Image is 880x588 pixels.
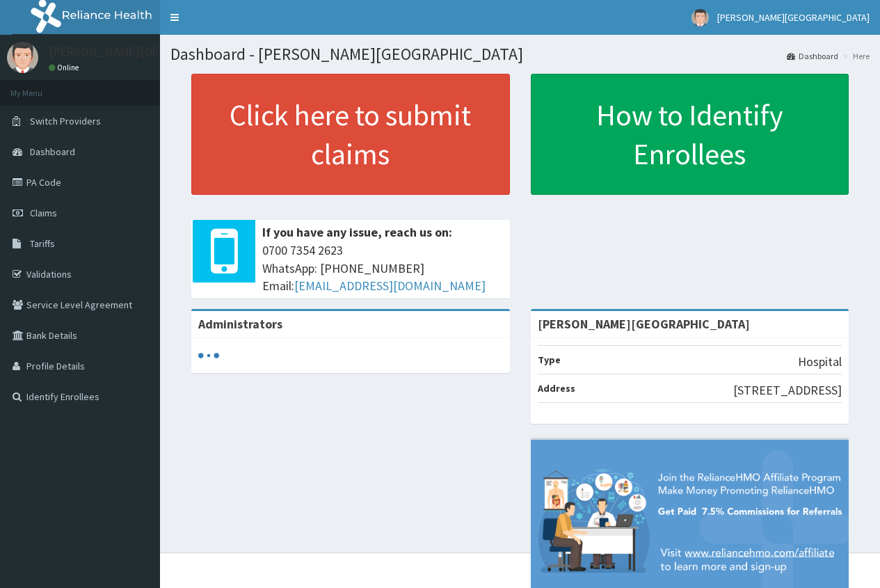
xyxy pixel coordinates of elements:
p: Hospital [798,353,842,371]
p: [STREET_ADDRESS] [733,381,842,399]
span: [PERSON_NAME][GEOGRAPHIC_DATA] [717,11,870,24]
h1: Dashboard - [PERSON_NAME][GEOGRAPHIC_DATA] [170,45,870,63]
span: Dashboard [30,145,75,158]
span: 0700 7354 2623 WhatsApp: [PHONE_NUMBER] Email: [262,241,503,295]
b: If you have any issue, reach us on: [262,224,452,240]
p: [PERSON_NAME][GEOGRAPHIC_DATA] [49,45,255,58]
b: Type [538,353,561,366]
b: Administrators [198,316,282,332]
b: Address [538,382,575,395]
a: Click here to submit claims [191,74,510,195]
strong: [PERSON_NAME][GEOGRAPHIC_DATA] [538,316,750,332]
img: User Image [691,9,709,26]
a: How to Identify Enrollees [531,74,849,195]
span: Switch Providers [30,115,101,127]
img: User Image [7,42,38,73]
svg: audio-loading [198,345,219,366]
li: Here [840,50,870,62]
span: Tariffs [30,237,55,250]
a: Dashboard [787,50,838,62]
span: Claims [30,207,57,219]
a: Online [49,63,82,72]
a: [EMAIL_ADDRESS][DOMAIN_NAME] [294,278,486,294]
